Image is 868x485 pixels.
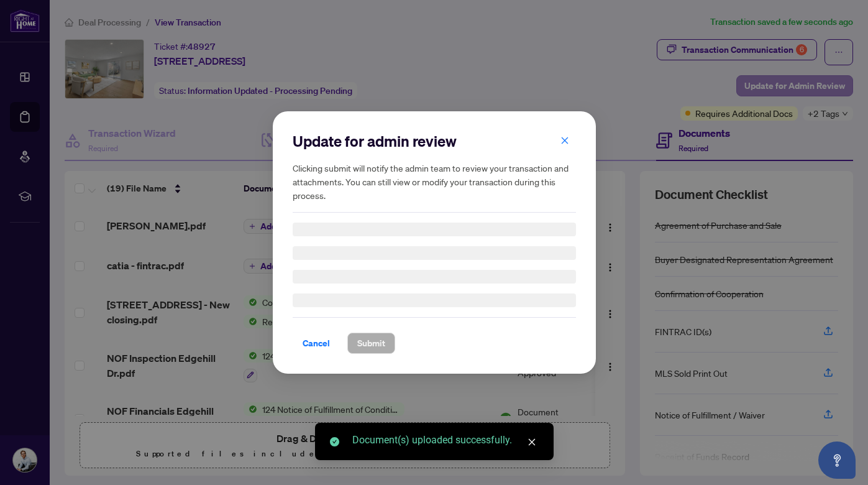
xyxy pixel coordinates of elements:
button: Cancel [293,333,340,354]
span: Cancel [303,333,330,353]
div: Document(s) uploaded successfully. [352,433,539,448]
h5: Clicking submit will notify the admin team to review your transaction and attachments. You can st... [293,161,576,202]
button: Open asap [818,441,856,479]
button: Submit [347,333,395,354]
span: close [528,438,536,446]
span: check-circle [330,437,339,446]
span: close [560,136,569,145]
a: Close [525,435,539,449]
h2: Update for admin review [293,131,576,151]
